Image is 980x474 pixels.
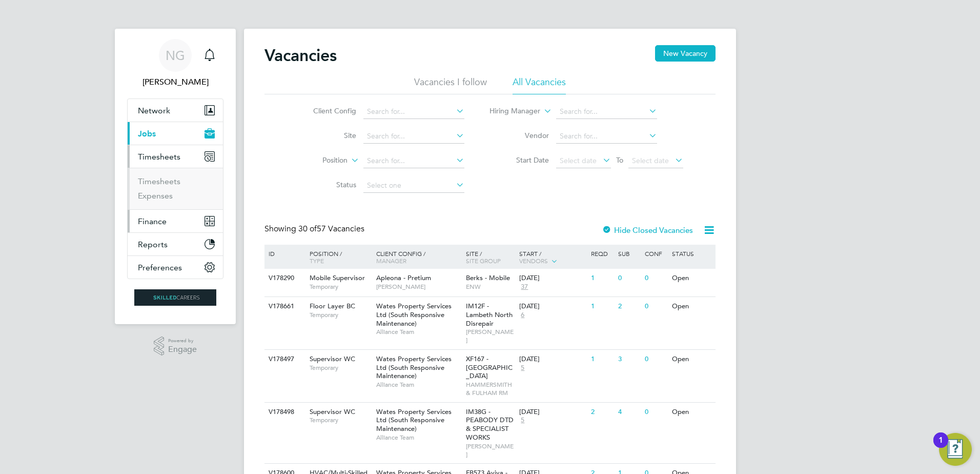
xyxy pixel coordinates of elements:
[602,225,693,235] label: Hide Closed Vacancies
[642,403,669,422] div: 0
[127,39,223,88] a: NG[PERSON_NAME]
[616,269,642,288] div: 0
[168,345,197,354] span: Engage
[138,216,167,226] span: Finance
[266,269,302,288] div: V178290
[128,256,223,279] button: Preferences
[519,274,586,283] div: [DATE]
[669,245,714,262] div: Status
[310,354,355,363] span: Supervisor WC
[266,403,302,422] div: V178498
[642,297,669,316] div: 0
[310,302,355,310] span: Floor Layer BC
[517,245,588,270] div: Start /
[266,350,302,369] div: V178497
[264,224,366,234] div: Showing
[519,302,586,311] div: [DATE]
[128,210,223,232] button: Finance
[490,131,549,140] label: Vendor
[588,403,615,422] div: 2
[127,76,223,88] span: Nikki Grassby
[363,129,464,144] input: Search for...
[669,350,714,369] div: Open
[363,154,464,168] input: Search for...
[363,105,464,119] input: Search for...
[297,131,356,140] label: Site
[376,381,461,389] span: Alliance Team
[588,350,615,369] div: 1
[134,289,216,306] img: skilledcareers-logo-retina.png
[128,99,223,122] button: Network
[138,263,182,272] span: Preferences
[588,269,615,288] div: 1
[376,354,452,381] span: Wates Property Services Ltd (South Responsive Maintenance)
[298,224,317,234] span: 30 of
[289,155,348,166] label: Position
[613,153,626,167] span: To
[519,355,586,364] div: [DATE]
[128,122,223,145] button: Jobs
[669,403,714,422] div: Open
[310,311,371,319] span: Temporary
[519,416,526,425] span: 5
[513,76,566,94] li: All Vacancies
[669,269,714,288] div: Open
[642,269,669,288] div: 0
[376,273,431,282] span: Apleona - Pretium
[642,245,669,262] div: Conf
[939,433,972,466] button: Open Resource Center, 1 new notification
[466,283,515,291] span: ENW
[298,224,364,234] span: 57 Vacancies
[374,245,463,269] div: Client Config /
[588,245,615,262] div: Reqd
[466,354,513,381] span: XF167 - [GEOGRAPHIC_DATA]
[466,328,515,344] span: [PERSON_NAME]
[588,297,615,316] div: 1
[115,29,236,324] nav: Main navigation
[138,191,173,201] a: Expenses
[414,76,487,94] li: Vacancies I follow
[519,256,548,265] span: Vendors
[138,152,180,162] span: Timesheets
[363,179,464,193] input: Select one
[266,297,302,316] div: V178661
[166,49,185,62] span: NG
[376,433,461,442] span: Alliance Team
[556,129,657,144] input: Search for...
[138,106,170,115] span: Network
[310,364,371,372] span: Temporary
[669,297,714,316] div: Open
[376,256,406,265] span: Manager
[519,364,526,372] span: 5
[266,245,302,262] div: ID
[632,156,669,165] span: Select date
[556,105,657,119] input: Search for...
[466,381,515,397] span: HAMMERSMITH & FULHAM RM
[376,283,461,291] span: [PERSON_NAME]
[481,106,540,116] label: Hiring Manager
[154,337,197,356] a: Powered byEngage
[616,350,642,369] div: 3
[128,145,223,168] button: Timesheets
[466,273,510,282] span: Berks - Mobile
[938,440,943,453] div: 1
[466,256,501,265] span: Site Group
[376,328,461,336] span: Alliance Team
[168,337,197,345] span: Powered by
[310,416,371,424] span: Temporary
[138,176,180,186] a: Timesheets
[616,403,642,422] div: 4
[655,45,716,62] button: New Vacancy
[616,297,642,316] div: 2
[310,407,355,416] span: Supervisor WC
[138,129,156,139] span: Jobs
[302,245,374,269] div: Position /
[310,283,371,291] span: Temporary
[519,408,586,417] div: [DATE]
[642,350,669,369] div: 0
[127,289,223,306] a: Go to home page
[466,442,515,458] span: [PERSON_NAME]
[376,302,452,328] span: Wates Property Services Ltd (South Responsive Maintenance)
[560,156,597,165] span: Select date
[519,283,529,291] span: 37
